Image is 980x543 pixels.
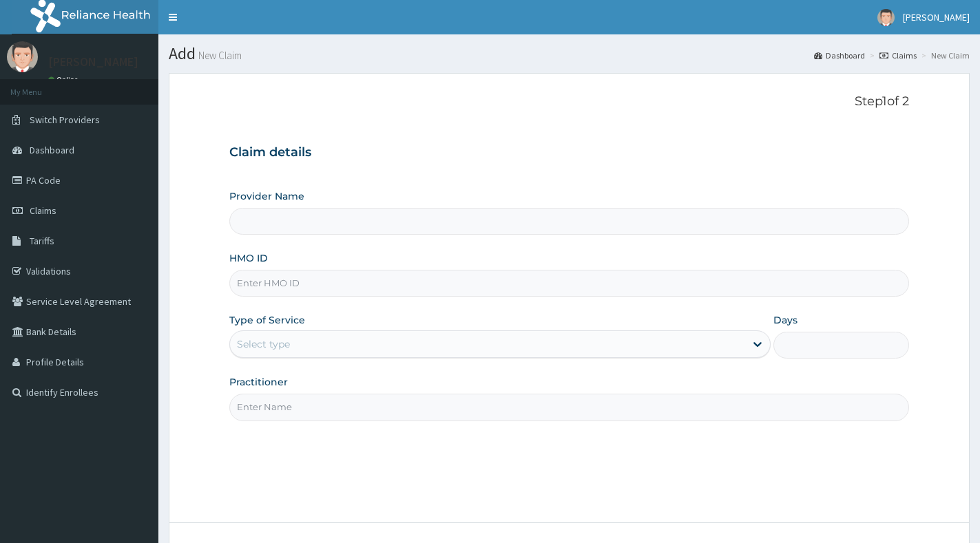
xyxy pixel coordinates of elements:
[877,9,895,26] img: User Image
[237,337,290,351] div: Select type
[229,94,909,109] p: Step 1 of 2
[7,41,38,72] img: User Image
[918,50,970,61] li: New Claim
[229,394,909,420] input: Enter Name
[30,144,74,156] span: Dashboard
[229,251,268,265] label: HMO ID
[48,56,138,68] p: [PERSON_NAME]
[48,75,81,85] a: Online
[814,50,865,61] a: Dashboard
[30,204,56,217] span: Claims
[903,11,970,23] span: [PERSON_NAME]
[196,50,242,61] small: New Claim
[30,114,100,126] span: Switch Providers
[229,375,288,389] label: Practitioner
[229,270,909,297] input: Enter HMO ID
[229,189,304,203] label: Provider Name
[773,313,797,327] label: Days
[879,50,917,61] a: Claims
[229,313,305,327] label: Type of Service
[30,235,54,247] span: Tariffs
[169,45,970,63] h1: Add
[229,145,909,160] h3: Claim details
